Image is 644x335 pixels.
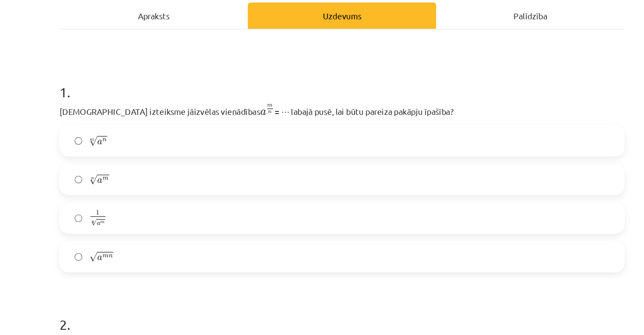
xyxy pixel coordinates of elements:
[266,78,270,80] span: m
[110,47,534,75] h1: 1 .
[133,102,139,109] span: √
[157,256,162,260] span: x
[143,103,146,106] span: n
[110,2,251,21] div: Apraksts
[139,191,143,195] span: a
[110,77,534,88] p: [DEMOGRAPHIC_DATA] izteiksme jāizvēlas vienādības = ⋯ labajā pusē, lai būtu pareiza pakāpju īpašība?
[110,251,534,262] p: Pārveido sakni par pakāpi.
[150,253,157,262] span: √
[133,308,137,312] span: x
[162,254,165,258] span: 2
[138,303,139,306] span: 2
[133,131,139,138] span: √
[138,166,141,169] span: a
[147,190,150,193] span: n
[133,189,139,196] span: √
[133,278,137,282] span: x
[143,190,147,193] span: m
[251,2,393,21] div: Uzdevums
[139,133,143,137] span: a
[143,132,147,135] span: m
[138,308,139,311] span: 5
[134,164,138,169] span: √
[6,36,9,42] img: icon-close-lesson-0947bae3869378f0d4975bcd49f059093ad1ed9edebbc8119c70593378902aed.svg
[261,82,265,86] span: a
[393,2,534,21] div: Palīdzība
[138,157,141,161] span: 1
[267,83,269,85] span: n
[141,165,144,167] span: m
[139,104,143,108] span: a
[137,276,139,280] span: 7
[110,221,534,249] h1: 2 .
